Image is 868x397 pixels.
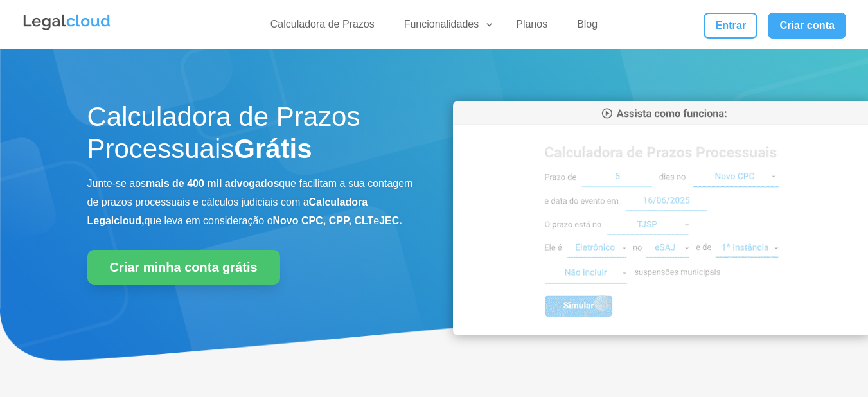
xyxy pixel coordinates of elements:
[87,175,415,230] p: Junte-se aos que facilitam a sua contagem de prazos processuais e cálculos judiciais com a que le...
[704,13,757,39] a: Entrar
[234,134,312,164] strong: Grátis
[22,23,112,34] a: Logo da Legalcloud
[87,101,415,172] h1: Calculadora de Prazos Processuais
[569,18,605,37] a: Blog
[768,13,846,39] a: Criar conta
[273,215,374,226] b: Novo CPC, CPP, CLT
[22,13,112,32] img: Legalcloud Logo
[87,250,280,285] a: Criar minha conta grátis
[87,197,368,226] b: Calculadora Legalcloud,
[146,178,279,189] b: mais de 400 mil advogados
[379,215,402,226] b: JEC.
[396,18,495,37] a: Funcionalidades
[263,18,382,37] a: Calculadora de Prazos
[508,18,555,37] a: Planos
